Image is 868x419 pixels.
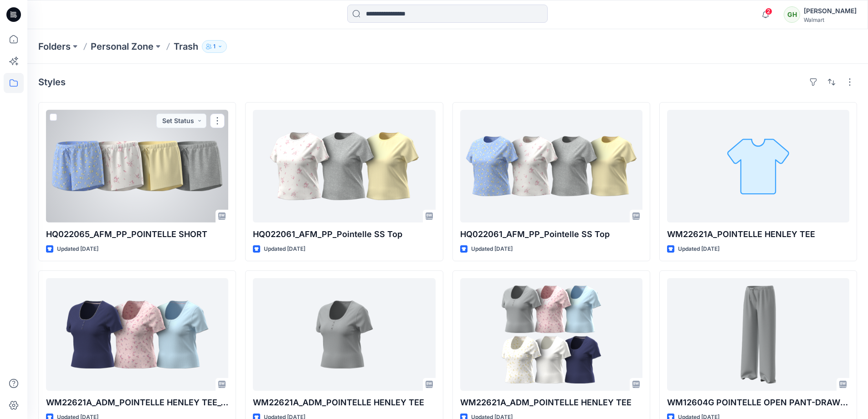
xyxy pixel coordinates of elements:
[667,278,849,391] a: WM12604G POINTELLE OPEN PANT-DRAWCORD_Proto comment applied pattern
[667,396,849,409] p: WM12604G POINTELLE OPEN PANT-DRAWCORD_Proto comment applied pattern
[253,228,435,241] p: HQ022061_AFM_PP_Pointelle SS Top
[253,278,435,391] a: WM22621A_ADM_POINTELLE HENLEY TEE
[804,16,857,23] div: Walmart
[667,110,849,222] a: WM22621A_POINTELLE HENLEY TEE
[253,396,435,409] p: WM22621A_ADM_POINTELLE HENLEY TEE
[174,40,198,53] p: Trash
[38,40,71,53] a: Folders
[213,41,216,52] p: 1
[46,396,228,409] p: WM22621A_ADM_POINTELLE HENLEY TEE_COLORWAY
[667,228,849,241] p: WM22621A_POINTELLE HENLEY TEE
[804,5,857,16] div: [PERSON_NAME]
[471,244,513,254] p: Updated [DATE]
[460,228,642,241] p: HQ022061_AFM_PP_Pointelle SS Top
[57,244,98,254] p: Updated [DATE]
[38,77,66,88] h4: Styles
[678,244,719,254] p: Updated [DATE]
[46,278,228,391] a: WM22621A_ADM_POINTELLE HENLEY TEE_COLORWAY
[46,110,228,222] a: HQ022065_AFM_PP_POINTELLE SHORT
[253,110,435,222] a: HQ022061_AFM_PP_Pointelle SS Top
[784,6,800,23] div: GH
[460,110,642,222] a: HQ022061_AFM_PP_Pointelle SS Top
[460,278,642,391] a: WM22621A_ADM_POINTELLE HENLEY TEE
[91,40,154,53] a: Personal Zone
[264,244,305,254] p: Updated [DATE]
[765,8,772,15] span: 2
[460,396,642,409] p: WM22621A_ADM_POINTELLE HENLEY TEE
[202,40,227,53] button: 1
[46,228,228,241] p: HQ022065_AFM_PP_POINTELLE SHORT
